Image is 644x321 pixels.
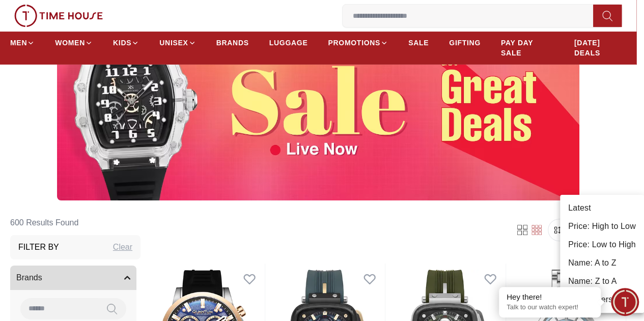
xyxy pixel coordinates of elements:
[611,288,639,316] div: Chat Widget
[560,272,644,290] li: Name: Z to A
[560,217,644,236] li: Price: High to Low
[507,303,593,312] p: Talk to our watch expert!
[507,292,593,302] div: Hey there!
[560,290,644,309] li: Best Sellers
[560,236,644,254] li: Price: Low to High
[560,254,644,272] li: Name: A to Z
[560,199,644,217] li: Latest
